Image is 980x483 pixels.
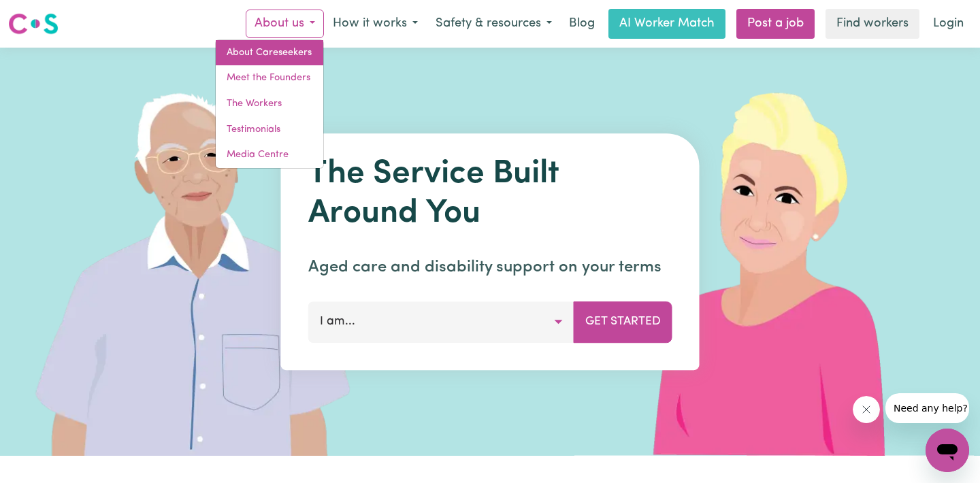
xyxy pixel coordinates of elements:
button: I am... [308,301,574,342]
a: Meet the Founders [216,65,323,91]
a: Login [925,9,972,39]
p: Aged care and disability support on your terms [308,255,672,280]
iframe: Close message [853,396,880,423]
img: Careseekers logo [8,12,59,36]
h1: The Service Built Around You [308,155,672,233]
iframe: Button to launch messaging window [926,429,969,472]
button: How it works [324,10,427,38]
a: Careseekers logo [8,8,59,39]
a: Post a job [736,9,815,39]
a: The Workers [216,91,323,117]
button: Get Started [574,301,672,342]
a: Find workers [826,9,919,39]
a: Media Centre [216,142,323,168]
a: Testimonials [216,117,323,143]
a: AI Worker Match [608,9,725,39]
iframe: Message from company [885,393,969,423]
a: About Careseekers [216,40,323,66]
button: About us [246,10,324,38]
a: Blog [561,9,603,39]
button: Safety & resources [427,10,561,38]
div: About us [215,39,324,169]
